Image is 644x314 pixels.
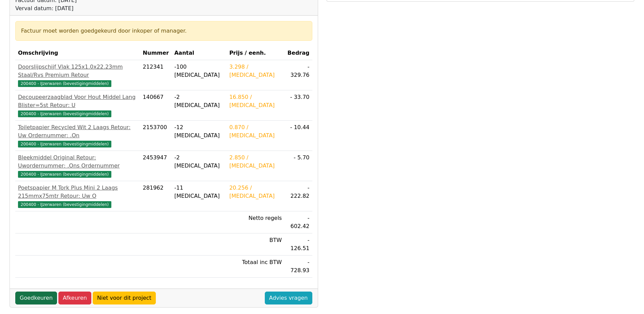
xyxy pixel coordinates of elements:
[140,151,172,181] td: 2453947
[284,151,312,181] td: - 5.70
[18,184,137,200] div: Poetspapier M Tork Plus Mini 2 Laags 215mmx75mtr Retour: Uw O
[284,90,312,121] td: - 33.70
[18,154,137,170] div: Bleekmiddel Original Retour: Uwordernummer: .Ons Ordernummer
[284,60,312,90] td: - 329.76
[18,154,137,178] a: Bleekmiddel Original Retour: Uwordernummer: .Ons Ordernummer200400 - IJzerwaren (bevestigingmidde...
[265,292,312,304] a: Advies vragen
[174,184,224,200] div: -11 [MEDICAL_DATA]
[226,233,284,256] td: BTW
[18,184,137,208] a: Poetspapier M Tork Plus Mini 2 Laags 215mmx75mtr Retour: Uw O200400 - IJzerwaren (bevestigingmidd...
[18,171,111,178] span: 200400 - IJzerwaren (bevestigingmiddelen)
[21,27,307,35] div: Factuur moet worden goedgekeurd door inkoper of manager.
[15,292,57,304] a: Goedkeuren
[140,60,172,90] td: 212341
[140,90,172,121] td: 140667
[15,46,140,60] th: Omschrijving
[226,211,284,233] td: Netto regels
[229,63,282,79] div: 3.298 / [MEDICAL_DATA]
[284,121,312,151] td: - 10.44
[18,123,137,140] div: Toiletpapier Recycled Wit 2 Laags Retour: Uw Ordernummer: .On
[93,292,156,304] a: Niet voor dit project
[229,93,282,109] div: 16.850 / [MEDICAL_DATA]
[284,233,312,256] td: - 126.51
[18,80,111,87] span: 200400 - IJzerwaren (bevestigingmiddelen)
[140,46,172,60] th: Nummer
[284,256,312,278] td: - 728.93
[226,256,284,278] td: Totaal inc BTW
[18,63,137,79] div: Doorslijpschijf Vlak 125x1.0x22.23mm Staal/Rvs Premium Retour
[284,181,312,211] td: - 222.82
[18,93,137,118] a: Decoupeerzaagblad Voor Hout Middel Lang Blister=5st Retour: U200400 - IJzerwaren (bevestigingmidd...
[18,141,111,147] span: 200400 - IJzerwaren (bevestigingmiddelen)
[18,123,137,148] a: Toiletpapier Recycled Wit 2 Laags Retour: Uw Ordernummer: .On200400 - IJzerwaren (bevestigingmidd...
[174,123,224,140] div: -12 [MEDICAL_DATA]
[18,93,137,109] div: Decoupeerzaagblad Voor Hout Middel Lang Blister=5st Retour: U
[284,211,312,233] td: - 602.42
[58,292,91,304] a: Afkeuren
[174,93,224,109] div: -2 [MEDICAL_DATA]
[226,46,284,60] th: Prijs / eenh.
[18,63,137,87] a: Doorslijpschijf Vlak 125x1.0x22.23mm Staal/Rvs Premium Retour200400 - IJzerwaren (bevestigingmidd...
[15,4,172,13] div: Verval datum: [DATE]
[174,154,224,170] div: -2 [MEDICAL_DATA]
[18,201,111,208] span: 200400 - IJzerwaren (bevestigingmiddelen)
[229,184,282,200] div: 20.256 / [MEDICAL_DATA]
[140,181,172,211] td: 281962
[229,123,282,140] div: 0.870 / [MEDICAL_DATA]
[171,46,226,60] th: Aantal
[18,110,111,117] span: 200400 - IJzerwaren (bevestigingmiddelen)
[140,121,172,151] td: 2153700
[174,63,224,79] div: -100 [MEDICAL_DATA]
[284,46,312,60] th: Bedrag
[229,154,282,170] div: 2.850 / [MEDICAL_DATA]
